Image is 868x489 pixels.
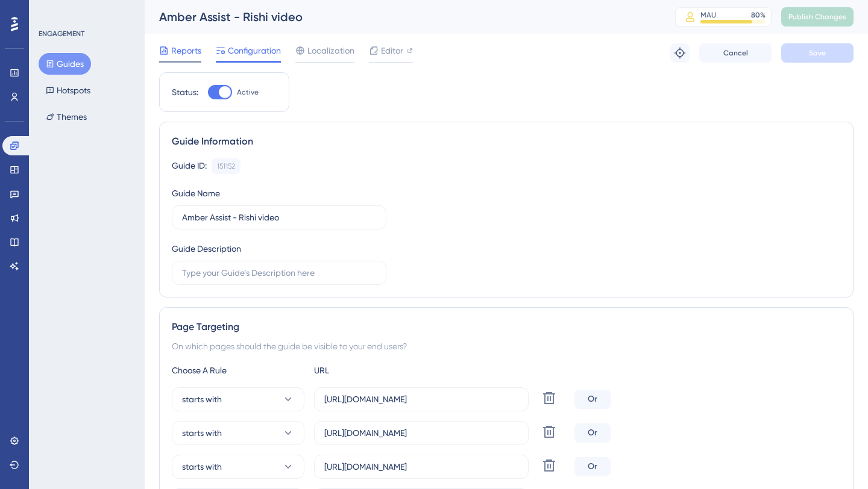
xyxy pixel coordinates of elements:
input: Type your Guide’s Description here [182,266,376,279]
span: Cancel [723,48,748,58]
div: URL [314,363,447,378]
span: starts with [182,459,222,474]
button: starts with [172,387,304,411]
div: 151152 [217,161,235,171]
div: Amber Assist - Rishi video [159,8,645,25]
input: yourwebsite.com/path [324,426,518,440]
button: starts with [172,455,304,479]
span: Active [237,87,259,97]
div: MAU [700,10,716,20]
div: Or [574,423,611,443]
div: Guide Information [172,134,841,149]
span: Reports [171,43,201,58]
div: Status: [172,85,198,99]
span: Configuration [228,43,281,58]
span: starts with [182,392,222,406]
span: Editor [381,43,403,58]
input: yourwebsite.com/path [324,393,518,406]
input: yourwebsite.com/path [324,460,518,473]
div: Guide Name [172,186,220,201]
div: Or [574,390,611,409]
div: Choose A Rule [172,363,304,378]
button: Themes [39,106,94,128]
span: Localization [307,43,354,58]
div: Guide Description [172,241,241,256]
span: Save [809,48,826,58]
div: Or [574,457,611,476]
button: Save [781,43,854,63]
div: Guide ID: [172,158,207,174]
button: Cancel [699,43,772,63]
div: Page Targeting [172,320,841,334]
button: Publish Changes [781,7,854,26]
div: ENGAGEMENT [39,29,84,39]
div: 80 % [751,10,766,20]
div: On which pages should the guide be visible to your end users? [172,339,841,354]
button: Hotspots [39,79,98,101]
span: starts with [182,426,222,440]
span: Publish Changes [788,12,846,22]
input: Type your Guide’s Name here [182,211,376,224]
button: Guides [39,53,91,75]
button: starts with [172,421,304,445]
